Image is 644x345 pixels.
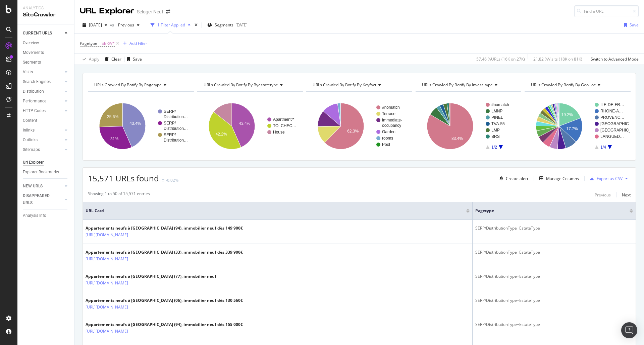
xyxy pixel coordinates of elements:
text: [GEOGRAPHIC_DATA] [600,128,642,133]
div: Segments [23,59,41,66]
button: Save [621,20,639,30]
text: LMP [491,128,500,133]
div: [DATE] [235,22,248,28]
div: Appartements neufs à [GEOGRAPHIC_DATA] (77), immobilier neuf [86,273,216,279]
a: Sitemaps [23,146,63,153]
a: [URL][DOMAIN_NAME] [86,232,128,238]
text: LANGUED… [600,134,624,139]
span: Segments [215,22,233,28]
text: 1/2 [491,145,497,150]
div: Open Intercom Messenger [621,322,637,338]
div: Sitemaps [23,146,40,153]
text: SERP/ [164,109,176,114]
h4: URLs Crawled By Botify By invest_type [421,80,516,90]
text: Distribution… [164,114,188,119]
a: Segments [23,59,69,66]
span: Previous [115,22,134,28]
text: 83.4% [451,136,463,141]
a: Movements [23,49,69,56]
text: #nomatch [491,102,509,107]
a: DISAPPEARED URLS [23,192,63,206]
button: Segments[DATE] [205,20,250,30]
div: CURRENT URLS [23,30,52,37]
div: Visits [23,69,33,76]
h4: URLs Crawled By Botify By keyfact [311,80,406,90]
div: Performance [23,98,46,105]
text: 62.3% [347,129,359,134]
div: SERP/DistributionType+EstateType [475,225,633,231]
div: Explorer Bookmarks [23,169,59,176]
text: 43.4% [239,121,250,126]
text: Distribution… [164,126,188,131]
text: RHONE-A… [600,109,623,113]
text: TVA-55 [491,121,505,126]
span: URLs Crawled By Botify By pagetype [94,82,162,88]
a: [URL][DOMAIN_NAME] [86,304,128,311]
text: Garden [382,130,395,134]
div: Analysis Info [23,212,46,219]
div: SERP/DistributionType+EstateType [475,322,633,328]
div: Save [630,22,639,28]
text: PINEL [491,115,503,120]
a: Inlinks [23,127,63,134]
svg: A chart. [525,97,630,155]
span: URL Card [86,208,465,214]
h4: URLs Crawled By Botify By pagetype [93,80,188,90]
button: Save [124,54,142,65]
div: SiteCrawler [23,11,69,19]
span: SERP/* [102,39,115,48]
button: [DATE] [80,20,110,30]
text: 43.4% [129,121,141,126]
button: Previous [595,191,611,199]
div: SERP/DistributionType+EstateType [475,249,633,255]
text: 31% [110,137,118,141]
a: Search Engines [23,78,63,85]
a: HTTP Codes [23,107,63,114]
input: Find a URL [574,5,639,17]
div: Seloger Neuf [137,8,163,15]
text: Distribution… [164,138,188,143]
text: House [273,130,285,135]
div: SERP/DistributionType+EstateType [475,273,633,279]
h4: URLs Crawled By Botify By byestatetype [202,80,297,90]
div: Apply [89,56,99,62]
div: times [193,22,199,28]
text: BRS [491,134,500,139]
div: SERP/DistributionType+EstateType [475,297,633,304]
svg: A chart. [88,97,193,155]
div: Analytics [23,5,69,11]
div: Movements [23,49,44,56]
text: PROVENC… [600,115,624,120]
div: Clear [111,56,121,62]
div: HTTP Codes [23,107,46,114]
text: 19.2% [561,112,573,117]
svg: A chart. [416,97,521,155]
div: Overview [23,39,39,47]
div: Showing 1 to 50 of 15,571 entries [88,191,150,199]
svg: A chart. [306,97,411,155]
div: 1 Filter Applied [157,22,185,28]
text: 42.2% [215,132,227,137]
text: 25.6% [107,114,118,119]
a: CURRENT URLS [23,30,63,37]
span: 15,571 URLs found [88,173,159,184]
text: Immediate- [382,118,402,122]
div: Content [23,117,37,124]
button: Next [622,191,631,199]
div: Manage Columns [546,176,579,181]
a: [URL][DOMAIN_NAME] [86,280,128,286]
span: URLs Crawled By Botify By byestatetype [204,82,278,88]
div: Appartements neufs à [GEOGRAPHIC_DATA] (33), immobilier neuf dès 339 900€ [86,249,243,255]
text: LMNP [491,109,502,113]
text: 1/4 [601,145,606,150]
a: Url Explorer [23,159,69,166]
button: Create alert [497,173,528,184]
a: Explorer Bookmarks [23,169,69,176]
span: Pagetype [475,208,620,214]
div: -0.02% [166,177,178,183]
div: 57.46 % URLs ( 16K on 27K ) [476,56,525,62]
button: Previous [115,20,142,30]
